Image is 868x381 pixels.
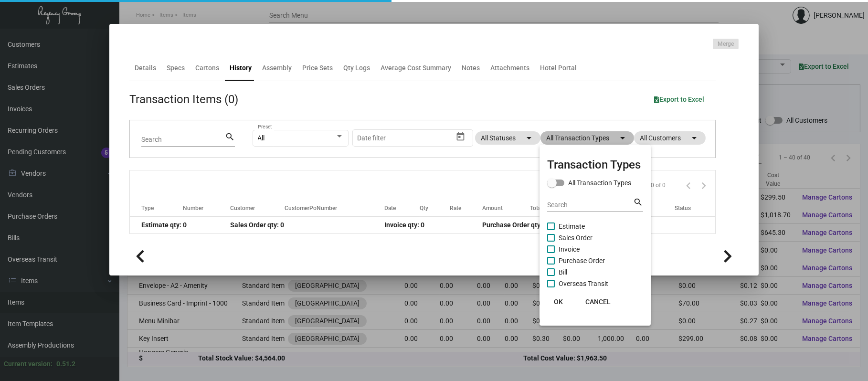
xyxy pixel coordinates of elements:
[578,293,618,310] button: CANCEL
[4,359,53,369] div: Current version:
[559,232,593,243] span: Sales Order
[554,298,563,306] span: OK
[559,255,605,266] span: Purchase Order
[559,221,585,232] span: Estimate
[559,278,608,289] span: Overseas Transit
[56,359,75,369] div: 0.51.2
[543,293,574,310] button: OK
[559,266,567,278] span: Bill
[568,177,631,189] span: All Transaction Types
[559,243,580,255] span: Invoice
[547,156,643,173] mat-card-title: Transaction Types
[633,197,643,208] mat-icon: search
[585,298,611,306] span: CANCEL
